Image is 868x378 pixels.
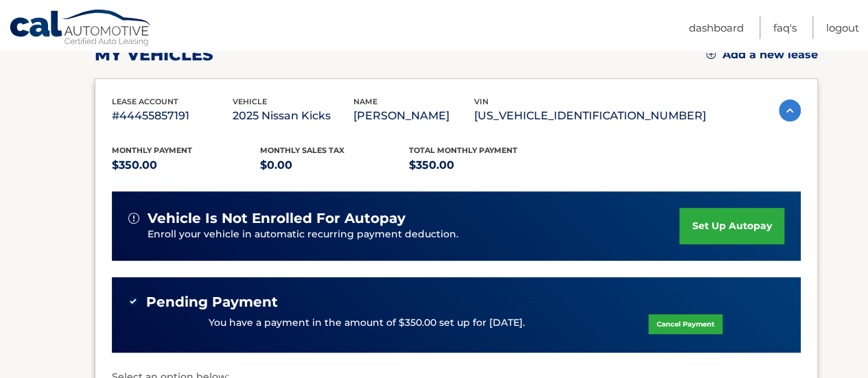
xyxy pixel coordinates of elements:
[233,106,353,126] p: 2025 Nissan Kicks
[148,210,406,227] span: vehicle is not enrolled for autopay
[474,106,706,126] p: [US_VEHICLE_IDENTIFICATION_NUMBER]
[260,156,409,175] p: $0.00
[112,145,192,155] span: Monthly Payment
[128,296,138,306] img: check-green.svg
[353,97,377,106] span: name
[146,294,278,311] span: Pending Payment
[706,48,818,62] a: Add a new lease
[409,156,558,175] p: $350.00
[706,49,716,59] img: add.svg
[689,16,744,39] a: Dashboard
[128,213,139,224] img: alert-white.svg
[353,106,474,126] p: [PERSON_NAME]
[826,16,859,39] a: Logout
[679,208,784,244] a: set up autopay
[112,97,178,106] span: lease account
[112,106,233,126] p: #44455857191
[112,156,261,175] p: $350.00
[233,97,267,106] span: vehicle
[209,316,525,331] p: You have a payment in the amount of $350.00 set up for [DATE].
[773,16,797,39] a: FAQ's
[9,9,153,49] a: Cal Automotive
[260,145,344,155] span: Monthly sales Tax
[95,45,213,65] h2: my vehicles
[409,145,517,155] span: Total Monthly Payment
[148,227,680,242] p: Enroll your vehicle in automatic recurring payment deduction.
[779,99,801,121] img: accordion-active.svg
[648,314,723,334] a: Cancel Payment
[474,97,489,106] span: vin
